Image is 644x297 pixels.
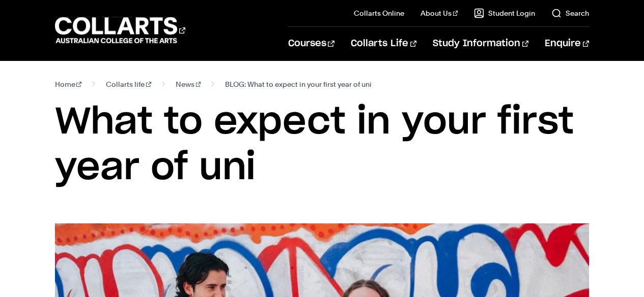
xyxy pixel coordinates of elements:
a: News [176,77,201,91]
h1: What to expect in your first year of uni [55,100,590,191]
a: Collarts Life [351,27,416,60]
a: Collarts life [106,77,151,91]
a: Student Login [474,8,535,18]
a: Collarts Online [354,8,404,18]
a: Enquire [545,27,589,60]
a: About Us [421,8,458,18]
a: Study Information [433,27,528,60]
span: BLOG: What to expect in your first year of uni [225,77,372,91]
a: Home [55,77,82,91]
div: Go to homepage [55,16,185,45]
a: Courses [288,27,334,60]
a: Search [551,8,589,18]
